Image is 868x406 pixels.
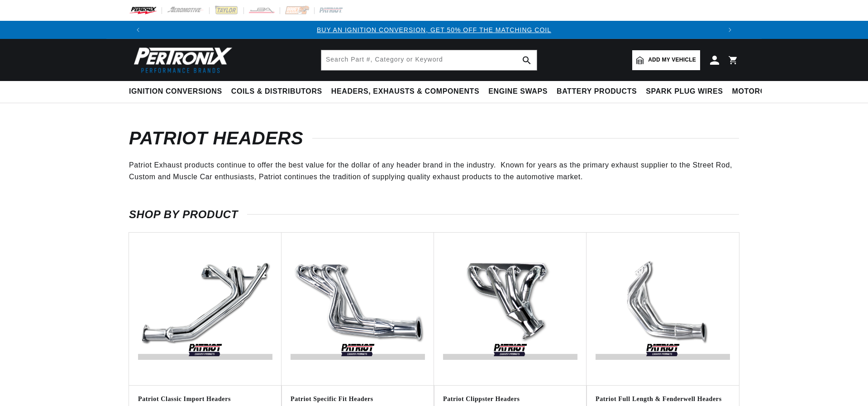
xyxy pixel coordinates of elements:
summary: Spark Plug Wires [641,81,727,102]
summary: Headers, Exhausts & Components [327,81,484,102]
h3: Patriot Specific Fit Headers [291,395,425,404]
span: Ignition Conversions [129,87,222,96]
button: Translation missing: en.sections.announcements.next_announcement [721,21,739,39]
h3: Patriot Classic Import Headers [138,395,272,404]
div: 1 of 3 [147,25,721,35]
span: Add my vehicle [648,56,696,64]
img: Pertronix [129,44,233,76]
span: Coils & Distributors [231,87,322,96]
h2: SHOP BY PRODUCT [129,210,739,219]
img: Patriot-Fenderwell-111-v1590437195265.jpg [596,242,730,376]
summary: Ignition Conversions [129,81,227,102]
span: Engine Swaps [488,87,548,96]
span: Headers, Exhausts & Components [331,87,479,96]
div: Announcement [147,25,721,35]
span: Battery Products [557,87,637,96]
summary: Coils & Distributors [227,81,327,102]
summary: Engine Swaps [484,81,552,102]
h1: Patriot Headers [129,130,739,146]
img: Patriot-Specific-Fit-Headers-v1588104112434.jpg [291,242,425,376]
summary: Motorcycle [728,81,791,102]
h3: Patriot Full Length & Fenderwell Headers [596,395,730,404]
slideshow-component: Translation missing: en.sections.announcements.announcement_bar [106,21,762,39]
input: Search Part #, Category or Keyword [321,50,537,70]
img: Patriot-Clippster-Headers-v1588104121313.jpg [443,242,577,376]
a: BUY AN IGNITION CONVERSION, GET 50% OFF THE MATCHING COIL [317,26,551,33]
span: Motorcycle [732,87,786,96]
summary: Battery Products [552,81,641,102]
p: Patriot Exhaust products continue to offer the best value for the dollar of any header brand in t... [129,159,739,182]
span: Spark Plug Wires [646,87,723,96]
img: Patriot-Classic-Import-Headers-v1588104940254.jpg [138,242,272,376]
a: Add my vehicle [632,50,700,70]
button: Translation missing: en.sections.announcements.previous_announcement [129,21,147,39]
h3: Patriot Clippster Headers [443,395,577,404]
button: search button [517,50,537,70]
